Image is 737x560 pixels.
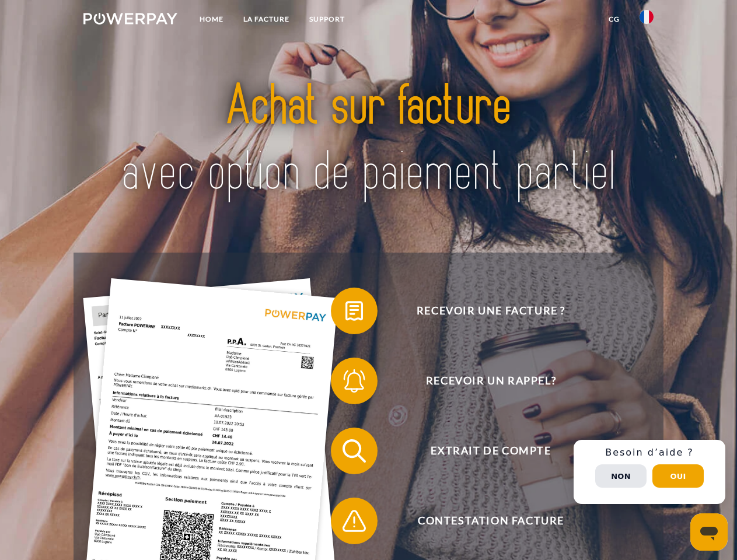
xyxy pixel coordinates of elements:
a: Support [299,9,355,30]
img: qb_warning.svg [340,506,369,535]
span: Recevoir une facture ? [348,288,634,334]
button: Extrait de compte [331,428,634,474]
button: Oui [652,464,704,488]
span: Recevoir un rappel? [348,358,634,404]
button: Recevoir un rappel? [331,358,634,404]
a: LA FACTURE [233,9,299,30]
button: Contestation Facture [331,498,634,544]
img: qb_bill.svg [340,296,369,325]
button: Non [595,464,647,488]
h3: Besoin d’aide ? [581,447,718,459]
img: title-powerpay_fr.svg [111,56,626,223]
a: Home [190,9,233,30]
iframe: Bouton de lancement de la fenêtre de messagerie [690,513,728,551]
a: CG [599,9,630,30]
div: Schnellhilfe [574,440,725,504]
img: logo-powerpay-white.svg [83,13,177,24]
img: qb_bell.svg [340,366,369,395]
img: fr [640,10,654,24]
img: qb_search.svg [340,436,369,466]
button: Recevoir une facture ? [331,288,634,334]
span: Extrait de compte [348,428,634,474]
span: Contestation Facture [348,498,634,544]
